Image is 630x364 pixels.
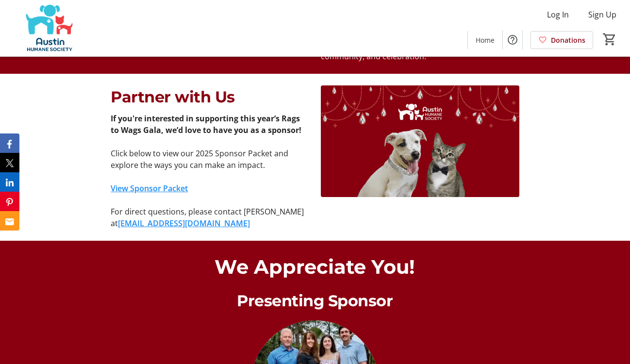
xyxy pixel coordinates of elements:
[215,255,415,279] span: We Appreciate You!
[118,218,250,229] a: [EMAIL_ADDRESS][DOMAIN_NAME]
[6,4,92,52] img: Austin Humane Society's Logo
[111,206,309,229] p: For direct questions, please contact [PERSON_NAME] at
[547,9,569,20] span: Log In
[111,85,309,109] p: Partner with Us
[601,31,618,48] button: Cart
[539,7,577,22] button: Log In
[531,31,593,49] a: Donations
[580,7,624,22] button: Sign Up
[321,85,519,197] img: undefined
[237,291,393,310] span: Presenting Sponsor
[111,113,301,135] strong: If you're interested in supporting this year’s Rags to Wags Gala, we’d love to have you as a spon...
[111,183,188,194] a: View Sponsor Packet
[503,30,522,50] button: Help
[468,31,502,49] a: Home
[551,35,585,45] span: Donations
[111,148,309,171] p: Click below to view our 2025 Sponsor Packet and explore the ways you can make an impact.
[476,35,495,45] span: Home
[588,9,616,20] span: Sign Up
